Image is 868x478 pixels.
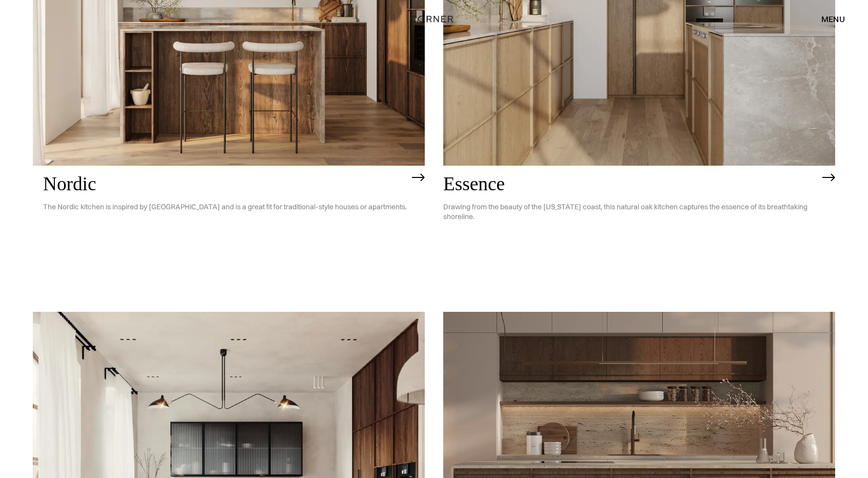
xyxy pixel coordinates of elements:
p: Drawing from the beauty of the [US_STATE] coast, this natural oak kitchen captures the essence of... [443,194,817,229]
div: menu [821,15,845,23]
a: home [398,12,470,26]
p: The Nordic kitchen is inspired by [GEOGRAPHIC_DATA] and is a great fit for traditional-style hous... [43,194,407,220]
h2: Essence [443,173,817,194]
div: menu [811,10,845,28]
h2: Nordic [43,173,407,194]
